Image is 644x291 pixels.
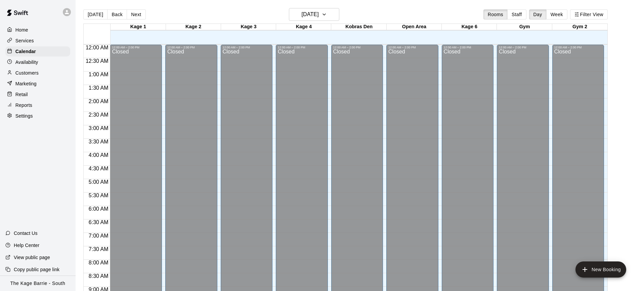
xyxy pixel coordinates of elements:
[14,254,50,261] p: View public page
[5,111,70,121] a: Settings
[331,24,386,30] div: Kobras Den
[499,46,547,49] div: 12:00 AM – 2:00 PM
[289,8,339,21] button: [DATE]
[223,46,271,49] div: 12:00 AM – 2:00 PM
[5,46,70,56] a: Calendar
[87,152,110,158] span: 4:00 AM
[15,102,32,109] p: Reports
[276,24,331,30] div: Kage 4
[442,24,497,30] div: Kage 6
[333,46,381,49] div: 12:00 AM – 2:00 PM
[84,58,110,64] span: 12:30 AM
[546,9,567,19] button: Week
[14,242,39,249] p: Help Center
[166,24,221,30] div: Kage 2
[87,246,110,252] span: 7:30 AM
[388,46,436,49] div: 12:00 AM – 2:00 PM
[278,46,326,49] div: 12:00 AM – 2:00 PM
[552,24,607,30] div: Gym 2
[5,25,70,35] a: Home
[87,85,110,91] span: 1:30 AM
[483,9,508,19] button: Rooms
[15,59,38,66] p: Availability
[87,166,110,171] span: 4:30 AM
[5,36,70,46] a: Services
[87,98,110,104] span: 2:00 AM
[301,10,318,19] h6: [DATE]
[15,37,34,44] p: Services
[87,112,110,118] span: 2:30 AM
[87,125,110,131] span: 3:00 AM
[167,46,215,49] div: 12:00 AM – 2:00 PM
[87,139,110,144] span: 3:30 AM
[10,280,66,287] p: The Kage Barrie - South
[497,24,552,30] div: Gym
[87,179,110,185] span: 5:00 AM
[529,9,547,19] button: Day
[15,80,37,87] p: Marketing
[112,46,160,49] div: 12:00 AM – 2:00 PM
[5,79,70,89] a: Marketing
[570,9,608,19] button: Filter View
[87,72,110,77] span: 1:00 AM
[15,113,33,119] p: Settings
[15,48,36,55] p: Calendar
[554,46,602,49] div: 12:00 AM – 2:00 PM
[14,266,59,273] p: Copy public page link
[221,24,276,30] div: Kage 3
[84,45,110,50] span: 12:00 AM
[83,9,108,19] button: [DATE]
[15,70,39,76] p: Customers
[387,24,442,30] div: Open Area
[507,9,526,19] button: Staff
[444,46,492,49] div: 12:00 AM – 2:00 PM
[111,24,166,30] div: Kage 1
[87,206,110,212] span: 6:00 AM
[575,261,626,278] button: add
[87,193,110,198] span: 5:30 AM
[87,260,110,265] span: 8:00 AM
[5,68,70,78] a: Customers
[107,9,127,19] button: Back
[5,57,70,67] a: Availability
[87,273,110,279] span: 8:30 AM
[87,219,110,225] span: 6:30 AM
[87,233,110,239] span: 7:00 AM
[5,89,70,99] a: Retail
[127,9,145,19] button: Next
[14,230,38,237] p: Contact Us
[15,27,28,33] p: Home
[15,91,28,98] p: Retail
[5,100,70,110] a: Reports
